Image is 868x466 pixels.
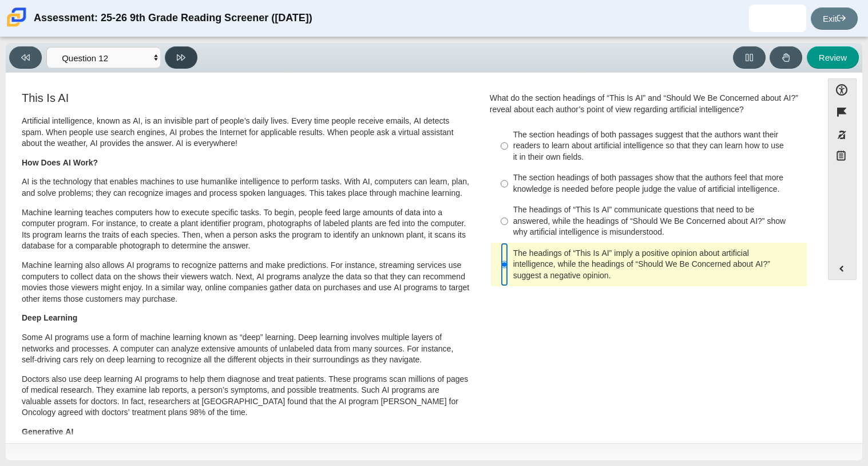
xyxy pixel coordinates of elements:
a: Carmen School of Science & Technology [5,21,29,31]
div: The headings of “This Is AI” imply a positive opinion about artificial intelligence, while the he... [513,248,802,282]
p: Some AI programs use a form of machine learning known as “deep” learning. Deep learning involves ... [22,332,471,366]
h3: This Is AI [22,92,471,104]
button: Open Accessibility Menu [828,78,857,101]
button: Expand menu. Displays the button labels. [829,258,856,279]
button: Notepad [828,146,857,169]
img: giovanni.hernandez.Rm4b3f [768,9,787,27]
div: Assessment items [11,78,817,439]
div: What do the section headings of “This Is AI” and “Should We Be Concerned about AI?” reveal about ... [490,93,808,115]
button: Review [807,46,859,69]
img: Carmen School of Science & Technology [5,5,29,29]
div: The section headings of both passages suggest that the authors want their readers to learn about ... [513,129,802,163]
p: AI is the technology that enables machines to use humanlike intelligence to perform tasks. With A... [22,176,471,199]
div: Assessment: 25-26 9th Grade Reading Screener ([DATE]) [34,5,312,32]
a: Exit [811,7,858,30]
button: Toggle response masking [828,124,857,146]
p: Machine learning teaches computers how to execute specific tasks. To begin, people feed large amo... [22,207,471,252]
b: Generative AI [22,426,73,437]
div: The headings of “This Is AI” communicate questions that need to be answered, while the headings o... [513,204,802,238]
p: Machine learning also allows AI programs to recognize patterns and make predictions. For instance... [22,260,471,305]
b: Deep Learning [22,313,77,323]
p: Artificial intelligence, known as AI, is an invisible part of people’s daily lives. Every time pe... [22,116,471,149]
p: Doctors also use deep learning AI programs to help them diagnose and treat patients. These progra... [22,374,471,418]
b: How Does AI Work? [22,157,98,168]
button: Flag item [828,101,857,123]
button: Raise Your Hand [770,46,802,69]
div: The section headings of both passages show that the authors feel that more knowledge is needed be... [513,172,802,195]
